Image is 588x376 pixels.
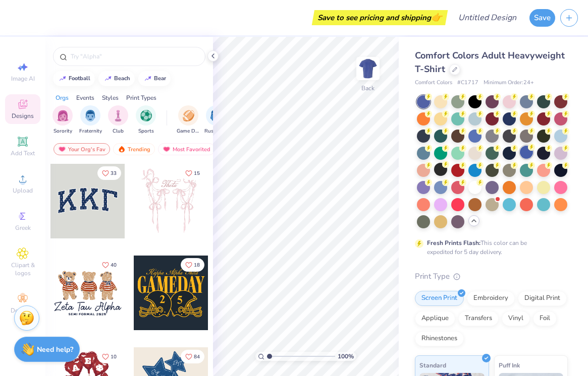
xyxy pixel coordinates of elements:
img: Sports Image [140,110,152,121]
div: football [69,76,90,81]
button: filter button [52,105,73,135]
span: 100 % [338,352,354,361]
button: filter button [79,105,102,135]
div: filter for Fraternity [79,105,102,135]
img: trending.gif [118,146,126,153]
span: Sports [138,128,154,135]
span: Fraternity [79,128,102,135]
span: Rush & Bid [204,128,228,135]
span: Add Text [11,149,35,157]
div: Vinyl [502,311,530,326]
div: Orgs [56,93,69,102]
span: 15 [194,171,200,176]
button: football [53,71,95,86]
button: Like [181,166,204,180]
div: Foil [533,311,557,326]
div: filter for Club [108,105,128,135]
img: Club Image [113,110,124,121]
span: Comfort Colors [415,79,452,87]
span: Club [113,128,124,135]
button: Like [181,258,204,272]
div: Transfers [458,311,499,326]
button: Like [97,166,121,180]
img: most_fav.gif [58,146,66,153]
div: beach [114,76,130,81]
div: Your Org's Fav [54,143,110,155]
span: 10 [111,354,117,359]
span: Upload [13,186,33,195]
div: Most Favorited [158,143,215,155]
div: filter for Sports [136,105,156,135]
button: filter button [204,105,228,135]
button: filter button [177,105,200,135]
div: This color can be expedited for 5 day delivery. [427,238,551,257]
div: Styles [102,93,119,102]
input: Try "Alpha" [70,51,199,61]
span: Standard [419,360,446,370]
button: Like [97,350,121,363]
div: filter for Rush & Bid [204,105,228,135]
span: 84 [194,354,200,359]
span: 40 [111,263,117,268]
img: trend_line.gif [144,76,152,82]
div: Screen Print [415,291,464,306]
button: Save [529,9,555,27]
img: most_fav.gif [163,146,171,153]
img: trend_line.gif [59,76,67,82]
span: Image AI [11,75,35,83]
input: Untitled Design [450,8,524,28]
strong: Need help? [37,345,73,354]
span: Decorate [11,306,35,315]
div: Trending [113,143,155,155]
img: Rush & Bid Image [210,110,222,121]
div: Events [76,93,94,102]
span: Clipart & logos [5,261,40,277]
div: bear [154,76,166,81]
button: Like [97,258,121,272]
div: Rhinestones [415,331,464,346]
button: bear [138,71,171,86]
img: Sorority Image [57,110,69,121]
span: Puff Ink [499,360,520,370]
div: Back [361,84,375,93]
div: filter for Sorority [52,105,73,135]
img: trend_line.gif [104,76,112,82]
div: Embroidery [467,291,515,306]
span: # C1717 [457,79,478,87]
span: 33 [111,171,117,176]
strong: Fresh Prints Flash: [427,239,480,247]
span: Greek [15,224,31,232]
button: filter button [108,105,128,135]
div: Print Types [126,93,156,102]
span: Designs [12,112,34,120]
span: Sorority [54,128,72,135]
img: Fraternity Image [85,110,96,121]
span: Minimum Order: 24 + [484,79,534,87]
span: 18 [194,263,200,268]
div: Print Type [415,271,568,282]
span: Game Day [177,128,200,135]
span: Comfort Colors Adult Heavyweight T-Shirt [415,49,565,75]
div: Applique [415,311,455,326]
button: beach [98,71,135,86]
img: Game Day Image [183,110,194,121]
button: Like [181,350,204,363]
div: filter for Game Day [177,105,200,135]
button: filter button [136,105,156,135]
span: 👉 [431,11,442,23]
img: Back [358,58,378,79]
div: Digital Print [518,291,567,306]
div: Save to see pricing and shipping [314,10,445,25]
